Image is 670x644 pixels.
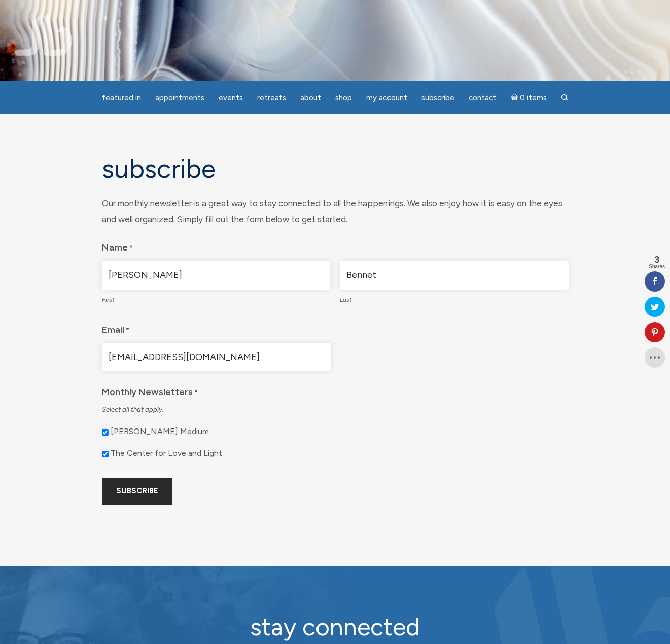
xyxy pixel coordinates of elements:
a: Contact [463,88,503,108]
label: First [102,290,331,308]
a: Retreats [251,88,292,108]
span: Retreats [257,93,286,102]
input: Subscribe [102,478,172,505]
a: Cart0 items [505,87,553,108]
h2: stay connected [155,614,515,640]
span: 3 [649,255,665,264]
i: Cart [511,93,520,102]
a: Events [213,88,249,108]
a: Subscribe [415,88,461,108]
a: Appointments [149,88,210,108]
div: Select all that apply. [102,405,569,414]
span: Shares [649,264,665,269]
img: Jamie Butler. The Everyday Medium [15,15,73,56]
a: featured in [96,88,147,108]
h1: Subscribe [102,155,569,184]
span: About [300,93,321,102]
legend: Monthly Newsletters [102,379,569,401]
label: Email [102,317,129,339]
div: Our monthly newsletter is a great way to stay connected to all the happenings. We also enjoy how ... [102,196,569,227]
span: Appointments [155,93,204,102]
span: Subscribe [421,93,454,102]
a: About [294,88,327,108]
label: [PERSON_NAME] Medium [111,426,209,437]
label: The Center for Love and Light [111,448,222,459]
a: My Account [360,88,413,108]
span: featured in [102,93,141,102]
label: Last [340,290,569,308]
span: 0 items [520,94,547,102]
a: Shop [329,88,358,108]
legend: Name [102,235,569,257]
span: Shop [335,93,352,102]
span: Contact [469,93,497,102]
span: Events [219,93,243,102]
span: My Account [366,93,407,102]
